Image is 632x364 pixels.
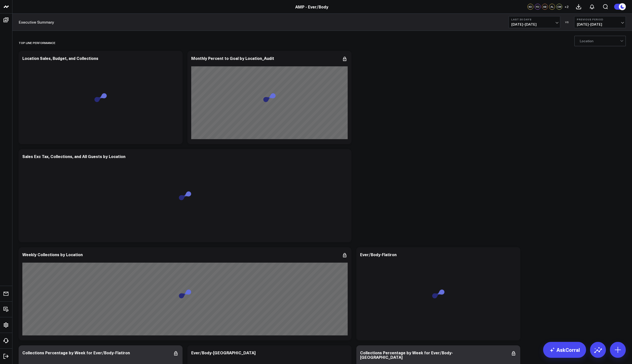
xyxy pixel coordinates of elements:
[527,4,533,10] div: KD
[577,22,623,26] span: [DATE] - [DATE]
[543,342,586,358] a: AskCorral
[549,4,555,10] div: AL
[574,16,626,28] button: Previous Period[DATE]-[DATE]
[577,18,623,21] b: Previous Period
[360,350,453,360] div: Collections Percentage by Week for Ever/Body-[GEOGRAPHIC_DATA]
[542,4,548,10] div: AB
[563,4,569,10] button: +2
[19,19,54,25] a: Executive Summary
[22,154,125,159] div: Sales Exc Tax, Collections, and All Guests by Location
[22,252,83,257] div: Weekly Collections by Location
[360,252,397,257] div: Ever/Body-Flatiron
[19,37,55,48] div: Top line Performance
[22,350,130,355] div: Collections Percentage by Week for Ever/Body-Flatiron
[22,55,98,61] div: Location Sales, Budget, and Collections
[191,55,274,61] div: Monthly Percent to Goal by Location_Audit
[295,4,328,9] a: AMP - Ever/Body
[564,5,569,8] span: + 2
[511,18,558,21] b: Last 30 Days
[556,4,562,10] div: CW
[509,16,560,28] button: Last 30 Days[DATE]-[DATE]
[191,350,256,355] div: Ever/Body-[GEOGRAPHIC_DATA]
[535,4,541,10] div: FD
[511,22,558,26] span: [DATE] - [DATE]
[563,21,572,24] div: VS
